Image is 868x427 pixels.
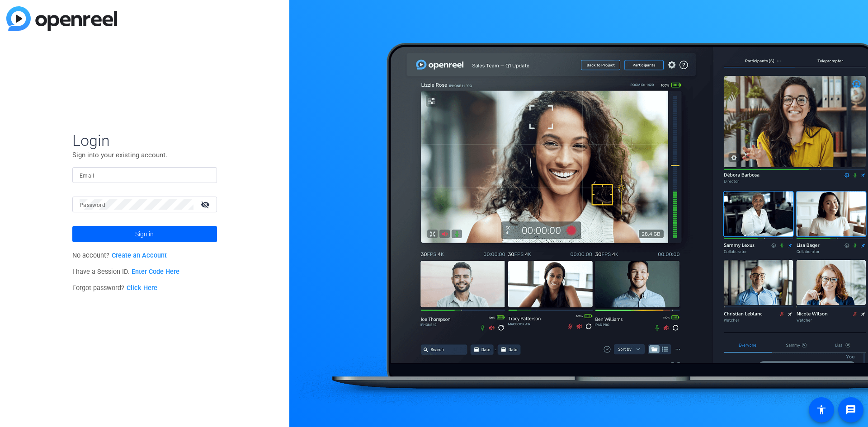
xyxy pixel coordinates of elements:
[80,169,210,180] input: Enter Email Address
[816,404,827,415] mat-icon: accessibility
[195,198,217,211] mat-icon: visibility_off
[132,268,179,276] a: Enter Code Here
[135,223,154,245] span: Sign in
[72,284,157,292] span: Forgot password?
[80,173,94,179] mat-label: Email
[127,284,157,292] a: Click Here
[72,150,217,160] p: Sign into your existing account.
[80,202,105,208] mat-label: Password
[6,6,117,31] img: blue-gradient.svg
[72,252,167,259] span: No account?
[845,404,856,415] mat-icon: message
[112,252,167,259] a: Create an Account
[72,226,217,242] button: Sign in
[72,268,179,276] span: I have a Session ID.
[72,131,217,150] span: Login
